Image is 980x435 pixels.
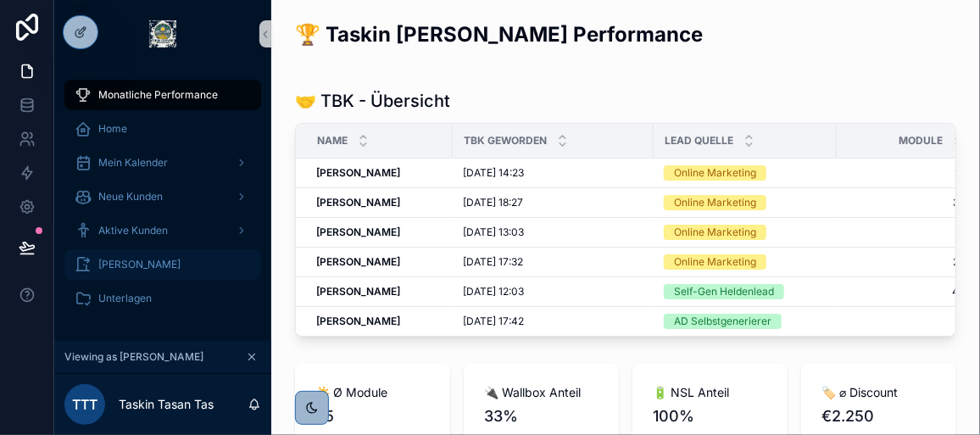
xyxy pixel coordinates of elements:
div: Online Marketing [674,225,756,240]
span: 47 [847,285,965,298]
p: Taskin Tasan Tas [119,396,214,413]
div: AD Selbstgenerierer [674,314,771,329]
div: Online Marketing [674,165,756,181]
a: Monatliche Performance [64,80,261,110]
span: Name [317,134,348,148]
span: 🔋 NSL Anteil [653,384,767,401]
strong: [PERSON_NAME] [316,285,400,298]
span: Lead Quelle [665,134,733,148]
span: TBK geworden [464,134,547,148]
span: [PERSON_NAME] [98,258,181,271]
span: 39 [847,196,965,209]
div: scrollable content [54,68,271,336]
span: 26 [847,255,965,269]
h1: 🤝 TBK - Übersicht [295,89,450,113]
a: Mein Kalender [64,148,261,178]
span: 11 [847,315,965,328]
span: TTT [72,394,97,415]
span: Home [98,122,127,136]
span: Aktive Kunden [98,224,168,237]
div: Online Marketing [674,254,756,270]
span: [DATE] 17:42 [463,315,524,328]
a: [PERSON_NAME] [64,249,261,280]
strong: [PERSON_NAME] [316,315,400,327]
span: ☀️ Ø Module [315,384,430,401]
span: [DATE] 12:03 [463,285,524,298]
strong: [PERSON_NAME] [316,196,400,209]
img: App logo [149,20,176,47]
span: Neue Kunden [98,190,163,204]
div: Online Marketing [674,195,756,210]
div: Self-Gen Heldenlead [674,284,774,299]
span: 18 [847,166,965,180]
span: 11 [847,226,965,239]
a: Unterlagen [64,283,261,314]
span: [DATE] 13:03 [463,226,524,239]
span: 🏷 ⌀ Discount [821,384,936,401]
span: Viewing as [PERSON_NAME] [64,350,203,364]
span: [DATE] 17:32 [463,255,523,269]
h2: 🏆 Taskin [PERSON_NAME] Performance [295,20,703,48]
span: Mein Kalender [98,156,168,170]
span: [DATE] 14:23 [463,166,524,180]
span: 25 [315,404,430,428]
span: Module [899,134,943,148]
a: Neue Kunden [64,181,261,212]
span: Monatliche Performance [98,88,218,102]
strong: [PERSON_NAME] [316,166,400,179]
a: Home [64,114,261,144]
span: €2.250 [821,404,936,428]
span: [DATE] 18:27 [463,196,523,209]
a: Aktive Kunden [64,215,261,246]
span: 🔌 Wallbox Anteil [484,384,599,401]
span: Unterlagen [98,292,152,305]
strong: [PERSON_NAME] [316,255,400,268]
span: 33% [484,404,599,428]
strong: [PERSON_NAME] [316,226,400,238]
span: 100% [653,404,767,428]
